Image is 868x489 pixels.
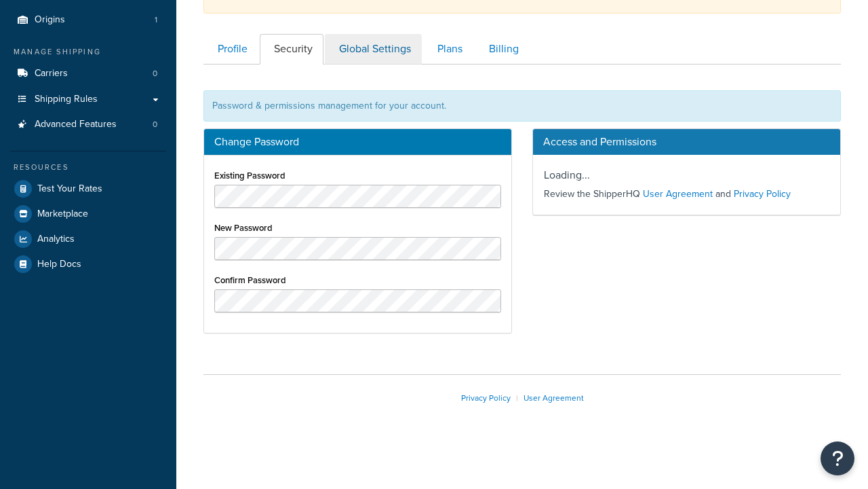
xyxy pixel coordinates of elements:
[260,34,323,65] a: Security
[10,177,166,201] a: Test Your Rates
[734,187,791,201] a: Privacy Policy
[10,252,166,276] a: Help Docs
[10,162,166,173] div: Resources
[10,202,166,226] a: Marketplace
[10,227,166,251] a: Analytics
[10,61,166,86] a: Carriers 0
[35,119,117,130] span: Advanced Features
[10,61,166,86] li: Carriers
[37,209,88,220] span: Marketplace
[37,259,81,270] span: Help Docs
[475,34,530,65] a: Billing
[423,34,473,65] a: Plans
[10,87,166,112] a: Shipping Rules
[643,187,713,201] a: User Agreement
[544,185,829,204] p: Review the ShipperHQ and
[35,94,98,105] span: Shipping Rules
[10,112,166,137] a: Advanced Features 0
[203,90,841,122] div: Password & permissions management for your account.
[325,34,422,65] a: Global Settings
[203,34,258,65] a: Profile
[37,183,102,195] span: Test Your Rates
[214,275,286,285] label: Confirm Password
[10,7,166,33] a: Origins 1
[461,392,511,404] a: Privacy Policy
[214,170,285,181] label: Existing Password
[10,112,166,137] li: Advanced Features
[10,46,166,58] div: Manage Shipping
[214,223,273,233] label: New Password
[153,68,157,79] span: 0
[533,155,840,215] div: Loading...
[35,14,65,26] span: Origins
[214,136,501,148] h3: Change Password
[153,119,157,130] span: 0
[155,14,157,26] span: 1
[516,392,518,404] span: |
[524,392,584,404] a: User Agreement
[37,234,75,245] span: Analytics
[10,7,166,33] li: Origins
[35,68,68,79] span: Carriers
[533,129,840,155] h3: Access and Permissions
[821,441,854,475] button: Open Resource Center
